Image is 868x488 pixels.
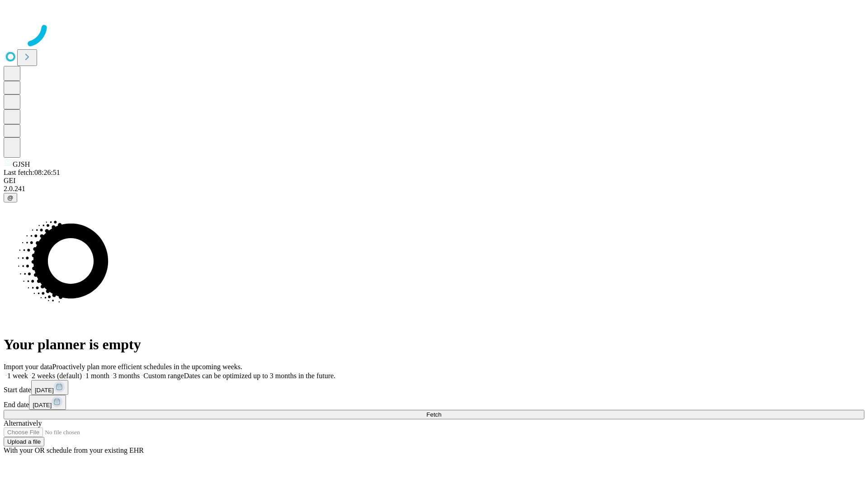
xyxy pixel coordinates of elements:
[184,372,335,380] span: Dates can be optimized up to 3 months in the future.
[4,336,864,353] h1: Your planner is empty
[31,380,68,395] button: [DATE]
[35,387,54,394] span: [DATE]
[4,169,60,176] span: Last fetch: 08:26:51
[52,363,242,371] span: Proactively plan more efficient schedules in the upcoming weeks.
[4,363,52,371] span: Import your data
[13,160,30,168] span: GJSH
[4,410,864,419] button: Fetch
[113,372,140,380] span: 3 months
[7,372,28,380] span: 1 week
[4,185,864,193] div: 2.0.241
[85,372,109,380] span: 1 month
[4,437,44,446] button: Upload a file
[4,395,864,410] div: End date
[4,419,42,427] span: Alternatively
[426,411,441,418] span: Fetch
[7,194,14,201] span: @
[33,402,52,408] span: [DATE]
[4,446,144,454] span: With your OR schedule from your existing EHR
[29,395,66,410] button: [DATE]
[4,177,864,185] div: GEI
[32,372,82,380] span: 2 weeks (default)
[4,193,17,202] button: @
[143,372,184,380] span: Custom range
[4,380,864,395] div: Start date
